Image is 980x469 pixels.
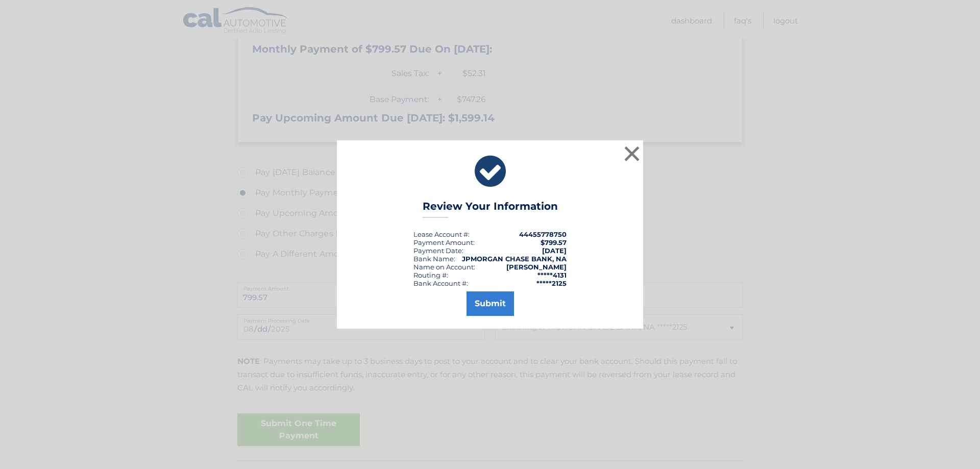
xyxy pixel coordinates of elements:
div: Payment Amount: [413,238,475,246]
button: × [622,143,642,164]
h3: Review Your Information [423,200,558,218]
span: $799.57 [541,238,567,246]
div: Bank Account #: [413,279,468,287]
div: Name on Account: [413,263,475,271]
div: Routing #: [413,271,448,279]
div: Bank Name: [413,255,455,263]
button: Submit [467,291,514,316]
span: Payment Date [413,246,462,255]
strong: [PERSON_NAME] [506,263,567,271]
strong: 44455778750 [519,230,567,238]
span: [DATE] [542,246,567,255]
div: : [413,246,463,255]
div: Lease Account #: [413,230,470,238]
strong: JPMORGAN CHASE BANK, NA [462,255,567,263]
